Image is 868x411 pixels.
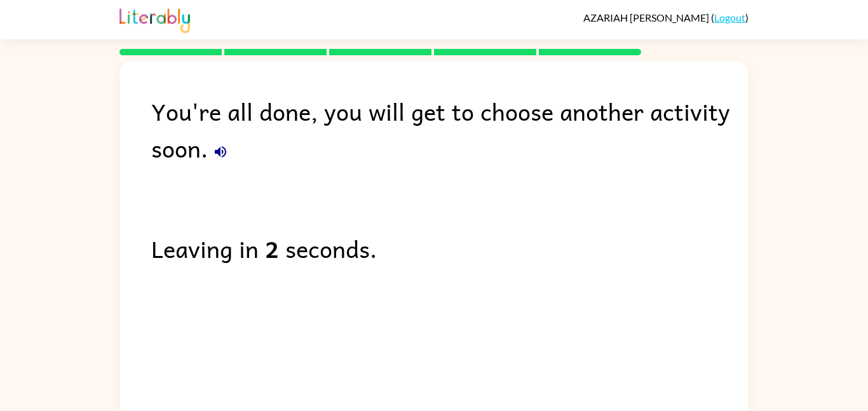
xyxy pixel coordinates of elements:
div: Leaving in seconds. [151,230,749,267]
a: Logout [714,11,745,24]
span: AZARIAH [PERSON_NAME] [583,11,711,24]
div: You're all done, you will get to choose another activity soon. [151,93,749,166]
img: Literably [119,5,190,33]
div: ( ) [583,11,749,24]
b: 2 [265,230,279,267]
